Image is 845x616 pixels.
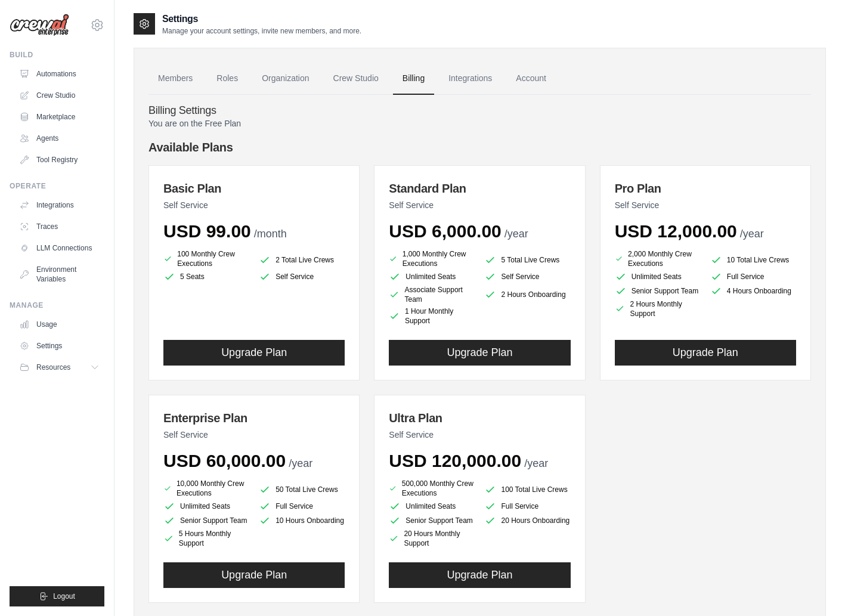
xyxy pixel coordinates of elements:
[14,86,104,105] a: Crew Studio
[259,271,345,283] li: Self Service
[504,228,528,240] span: /year
[10,301,104,310] div: Manage
[524,457,548,469] span: /year
[389,271,475,283] li: Unlimited Seats
[53,592,75,601] span: Logout
[389,249,475,268] li: 1,000 Monthly Crew Executions
[615,285,701,297] li: Senior Support Team
[207,63,247,95] a: Roles
[14,129,104,148] a: Agents
[389,180,570,197] h3: Standard Plan
[484,481,570,498] li: 100 Total Live Crews
[36,363,70,372] span: Resources
[259,252,345,268] li: 2 Total Live Crews
[163,410,345,426] h3: Enterprise Plan
[389,307,475,326] li: 1 Hour Monthly Support
[615,221,737,241] span: USD 12,000.00
[14,260,104,289] a: Environment Variables
[389,451,521,470] span: USD 120,000.00
[14,336,104,355] a: Settings
[163,221,251,241] span: USD 99.00
[162,12,361,26] h2: Settings
[10,586,104,606] button: Logout
[14,239,104,258] a: LLM Connections
[163,429,345,441] p: Self Service
[389,500,475,512] li: Unlimited Seats
[10,181,104,191] div: Operate
[259,515,345,527] li: 10 Hours Onboarding
[324,63,388,95] a: Crew Studio
[163,529,249,548] li: 5 Hours Monthly Support
[148,139,811,156] h4: Available Plans
[162,26,361,36] p: Manage your account settings, invite new members, and more.
[484,500,570,512] li: Full Service
[710,252,796,268] li: 10 Total Live Crews
[163,500,249,512] li: Unlimited Seats
[389,285,475,304] li: Associate Support Team
[389,410,570,426] h3: Ultra Plan
[710,285,796,297] li: 4 Hours Onboarding
[484,285,570,304] li: 2 Hours Onboarding
[14,150,104,169] a: Tool Registry
[163,479,249,498] li: 10,000 Monthly Crew Executions
[615,340,796,366] button: Upgrade Plan
[163,562,345,588] button: Upgrade Plan
[484,515,570,527] li: 20 Hours Onboarding
[389,479,475,498] li: 500,000 Monthly Crew Executions
[615,299,701,318] li: 2 Hours Monthly Support
[389,340,570,366] button: Upgrade Plan
[163,451,286,470] span: USD 60,000.00
[148,104,811,117] h4: Billing Settings
[14,107,104,126] a: Marketplace
[389,199,570,211] p: Self Service
[14,64,104,83] a: Automations
[163,249,249,268] li: 100 Monthly Crew Executions
[10,14,69,36] img: Logo
[389,562,570,588] button: Upgrade Plan
[393,63,434,95] a: Billing
[615,271,701,283] li: Unlimited Seats
[252,63,318,95] a: Organization
[615,180,796,197] h3: Pro Plan
[14,196,104,215] a: Integrations
[389,221,501,241] span: USD 6,000.00
[289,457,312,469] span: /year
[148,63,202,95] a: Members
[148,117,811,129] p: You are on the Free Plan
[740,228,764,240] span: /year
[254,228,287,240] span: /month
[259,481,345,498] li: 50 Total Live Crews
[14,217,104,236] a: Traces
[10,50,104,60] div: Build
[163,515,249,527] li: Senior Support Team
[389,429,570,441] p: Self Service
[389,515,475,527] li: Senior Support Team
[14,358,104,377] button: Resources
[615,199,796,211] p: Self Service
[439,63,502,95] a: Integrations
[14,315,104,334] a: Usage
[710,271,796,283] li: Full Service
[389,529,475,548] li: 20 Hours Monthly Support
[484,252,570,268] li: 5 Total Live Crews
[163,271,249,283] li: 5 Seats
[259,500,345,512] li: Full Service
[615,249,701,268] li: 2,000 Monthly Crew Executions
[163,180,345,197] h3: Basic Plan
[484,271,570,283] li: Self Service
[163,340,345,366] button: Upgrade Plan
[506,63,556,95] a: Account
[163,199,345,211] p: Self Service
